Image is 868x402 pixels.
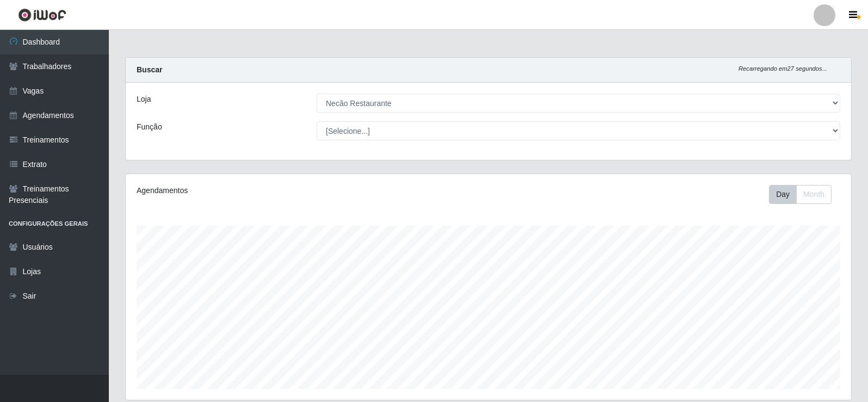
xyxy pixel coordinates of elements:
strong: Buscar [137,65,162,74]
div: Agendamentos [137,185,420,196]
img: CoreUI Logo [18,8,66,22]
label: Loja [137,94,151,105]
i: Recarregando em 27 segundos... [738,65,827,72]
div: Toolbar with button groups [769,185,840,204]
div: First group [769,185,832,204]
button: Month [796,185,832,204]
button: Day [769,185,797,204]
label: Função [137,121,162,133]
